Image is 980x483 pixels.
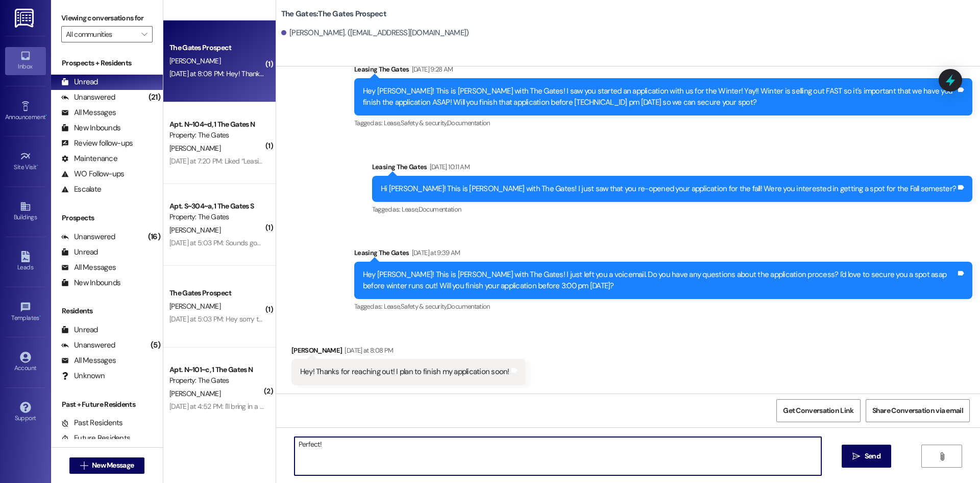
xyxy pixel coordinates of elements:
div: New Inbounds [61,278,120,288]
span: Share Conversation via email [872,405,963,416]
div: (21) [146,89,163,105]
div: Hey [PERSON_NAME]! This is [PERSON_NAME] with The Gates! I saw you started an application with us... [363,86,956,108]
input: All communities [66,26,136,42]
div: Tagged as: [354,299,972,314]
div: Property: The Gates [169,375,264,386]
span: • [37,162,38,169]
div: All Messages [61,262,116,273]
div: Hey [PERSON_NAME]! This is [PERSON_NAME] with The Gates! I just left you a voicemail. Do you have... [363,269,956,291]
i:  [852,452,860,461]
b: The Gates: The Gates Prospect [281,9,386,19]
button: Send [842,445,891,468]
div: Property: The Gates [169,130,264,141]
img: ResiDesk Logo [15,9,36,28]
span: [PERSON_NAME] [169,302,220,311]
div: [PERSON_NAME] [291,345,526,359]
a: Leads [5,248,46,275]
span: New Message [92,460,134,471]
div: WO Follow-ups [61,169,124,179]
div: Unread [61,325,98,335]
div: Maintenance [61,153,117,164]
a: Templates • [5,298,46,326]
div: Hi [PERSON_NAME]! This is [PERSON_NAME] with The Gates! I just saw that you re-opened your applic... [381,183,956,194]
textarea: Perfect [295,437,821,475]
div: Leasing The Gates [354,247,972,262]
a: Account [5,349,46,376]
a: Site Visit • [5,148,46,175]
label: Viewing conversations for [61,10,153,26]
div: Apt. S~304~a, 1 The Gates S [169,201,264,212]
span: [PERSON_NAME] [169,225,220,235]
div: [DATE] at 7:20 PM: Liked “Leasing The Gates (The Gates): Hi [PERSON_NAME]! At this time we aren't... [169,156,807,166]
div: Leasing The Gates [354,64,972,78]
div: [DATE] at 8:08 PM: Hey! Thanks for reaching out! I plan to finish my application soon! [169,69,419,78]
div: All Messages [61,107,116,118]
span: Lease , [384,302,401,311]
div: [DATE] 10:11 AM [427,162,470,172]
span: Get Conversation Link [783,405,853,416]
div: Unanswered [61,340,115,351]
i:  [938,452,946,461]
div: (5) [148,337,163,353]
div: Prospects + Residents [51,58,163,68]
span: [PERSON_NAME] [169,389,220,398]
a: Buildings [5,198,46,225]
div: New Inbounds [61,123,120,133]
div: Leasing The Gates [372,162,972,176]
div: Review follow-ups [61,138,133,149]
div: Unknown [61,371,105,381]
span: Lease , [402,205,419,214]
span: Lease , [384,119,401,127]
span: Documentation [447,302,490,311]
div: Residents [51,306,163,316]
div: Apt. N~104~d, 1 The Gates N [169,119,264,130]
span: Documentation [419,205,461,214]
span: • [45,112,47,119]
span: Documentation [447,119,490,127]
div: Hey! Thanks for reaching out! I plan to finish my application soon! [300,366,509,377]
button: New Message [69,457,145,474]
div: Escalate [61,184,101,195]
div: Future Residents [61,433,130,444]
span: [PERSON_NAME] [169,56,220,65]
span: • [39,313,41,320]
button: Get Conversation Link [776,399,860,422]
div: [DATE] at 8:08 PM [342,345,393,356]
div: Tagged as: [354,116,972,130]
div: Unread [61,247,98,258]
i:  [80,462,88,470]
div: The Gates Prospect [169,288,264,298]
div: Unread [61,77,98,87]
i:  [141,30,147,38]
span: [PERSON_NAME] [169,144,220,153]
div: (16) [145,229,163,245]
span: Safety & security , [401,302,447,311]
div: Past Residents [61,418,123,428]
div: Unanswered [61,232,115,242]
div: The Gates Prospect [169,42,264,53]
div: [DATE] 9:28 AM [409,64,453,75]
div: All Messages [61,355,116,366]
div: [DATE] at 4:52 PM: I'll bring in a check [DATE] :) [169,402,303,411]
div: Tagged as: [372,202,972,217]
div: Unanswered [61,92,115,103]
div: Prospects [51,213,163,223]
div: [DATE] at 9:39 AM [409,247,460,258]
div: Past + Future Residents [51,399,163,410]
span: Safety & security , [401,119,447,127]
div: Apt. N~101~c, 1 The Gates N [169,364,264,375]
button: Share Conversation via email [866,399,970,422]
div: [DATE] at 5:03 PM: Hey sorry to bother again! I just need to pay my rent but It still has the cha... [169,314,622,324]
div: [PERSON_NAME]. ([EMAIL_ADDRESS][DOMAIN_NAME]) [281,28,469,38]
div: [DATE] at 5:03 PM: Sounds good thank you! [169,238,297,247]
a: Support [5,399,46,426]
a: Inbox [5,47,46,75]
span: Send [865,451,880,462]
div: Property: The Gates [169,212,264,222]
